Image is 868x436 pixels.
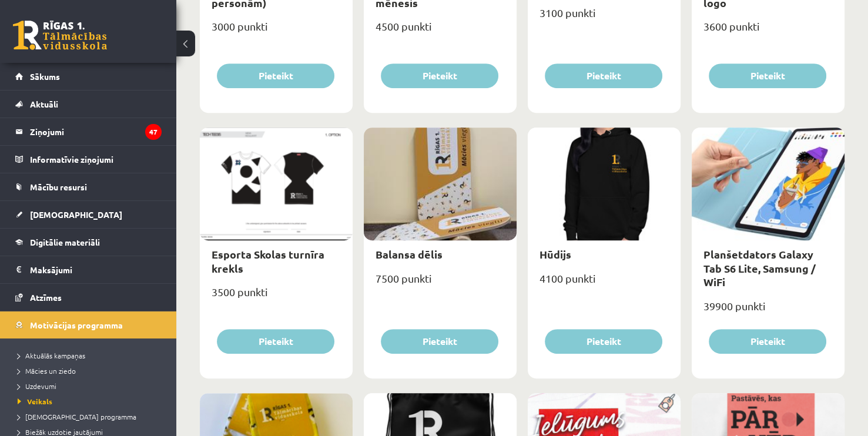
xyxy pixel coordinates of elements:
[15,146,162,173] a: Informatīvie ziņojumi
[30,292,62,303] span: Atzīmes
[18,381,56,391] span: Uzdevumi
[13,21,107,50] a: Rīgas 1. Tālmācības vidusskola
[18,381,165,391] a: Uzdevumi
[364,16,517,46] div: 4500 punkti
[15,256,162,283] a: Maksājumi
[15,229,162,256] a: Digitālie materiāli
[692,296,844,326] div: 39900 punkti
[30,237,100,247] span: Digitālie materiāli
[654,393,681,413] img: Populāra prece
[15,63,162,90] a: Sākums
[18,351,85,360] span: Aktuālās kampaņas
[145,124,162,140] i: 47
[30,209,122,220] span: [DEMOGRAPHIC_DATA]
[692,16,844,46] div: 3600 punkti
[528,3,681,32] div: 3100 punkti
[18,365,165,376] a: Mācies un ziedo
[15,311,162,338] a: Motivācijas programma
[381,329,498,354] button: Pieteikt
[545,329,662,354] button: Pieteikt
[15,284,162,311] a: Atzīmes
[364,269,517,298] div: 7500 punkti
[200,282,353,311] div: 3500 punkti
[30,71,60,82] span: Sākums
[528,269,681,298] div: 4100 punkti
[15,90,162,118] a: Aktuāli
[18,350,165,361] a: Aktuālās kampaņas
[703,247,816,289] a: Planšetdators Galaxy Tab S6 Lite, Samsung / WiFi
[18,366,76,375] span: Mācies un ziedo
[539,247,571,261] a: Hūdijs
[30,118,162,145] legend: Ziņojumi
[545,63,662,88] button: Pieteikt
[381,63,498,88] button: Pieteikt
[30,99,58,109] span: Aktuāli
[709,329,826,354] button: Pieteikt
[212,247,324,274] a: Esporta Skolas turnīra krekls
[376,247,443,261] a: Balansa dēlis
[200,16,353,46] div: 3000 punkti
[709,63,826,88] button: Pieteikt
[217,329,334,354] button: Pieteikt
[18,397,52,406] span: Veikals
[15,173,162,200] a: Mācību resursi
[30,182,87,192] span: Mācību resursi
[30,320,123,330] span: Motivācijas programma
[30,256,162,283] legend: Maksājumi
[30,146,162,173] legend: Informatīvie ziņojumi
[217,63,334,88] button: Pieteikt
[18,411,165,422] a: [DEMOGRAPHIC_DATA] programma
[15,118,162,145] a: Ziņojumi47
[18,412,136,421] span: [DEMOGRAPHIC_DATA] programma
[15,201,162,228] a: [DEMOGRAPHIC_DATA]
[18,396,165,407] a: Veikals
